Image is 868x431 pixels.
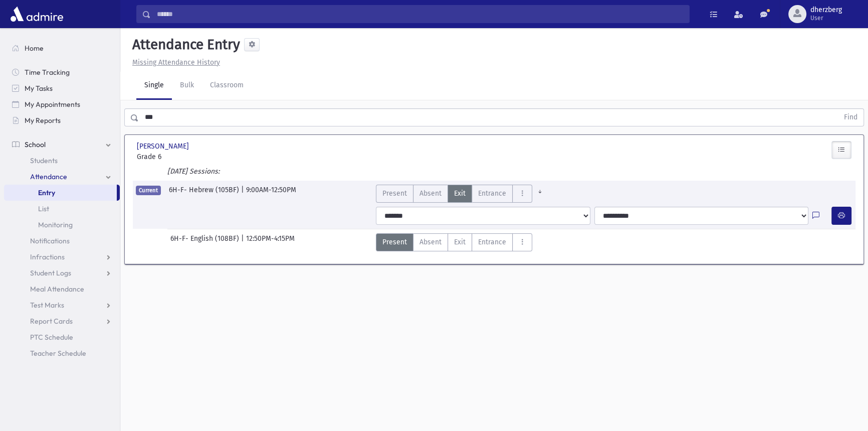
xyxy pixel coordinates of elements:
[30,317,73,326] span: Report Cards
[4,136,120,153] a: School
[810,6,842,14] span: dherzberg
[382,188,407,199] span: Present
[4,313,120,329] a: Report Cards
[4,345,120,361] a: Teacher Schedule
[30,301,64,310] span: Test Marks
[25,100,80,109] span: My Appointments
[246,185,296,203] span: 9:00AM-12:50PM
[4,153,120,169] a: Students
[810,14,842,22] span: User
[419,188,442,199] span: Absent
[4,185,117,201] a: Entry
[4,297,120,313] a: Test Marks
[4,64,120,80] a: Time Tracking
[4,217,120,233] a: Monitoring
[4,169,120,185] a: Attendance
[30,172,67,181] span: Attendance
[25,84,53,93] span: My Tasks
[4,40,120,56] a: Home
[4,96,120,112] a: My Appointments
[25,68,70,77] span: Time Tracking
[4,249,120,265] a: Infractions
[246,233,295,251] span: 12:50PM-4:15PM
[8,4,66,24] img: AdmirePro
[30,333,73,342] span: PTC Schedule
[151,5,689,23] input: Search
[4,329,120,345] a: PTC Schedule
[136,72,172,100] a: Single
[137,152,248,162] span: Grade 6
[4,80,120,96] a: My Tasks
[838,109,863,126] button: Find
[30,284,84,294] span: Meal Attendance
[202,72,252,100] a: Classroom
[170,233,241,251] span: 6H-F- English (108BF)
[4,265,120,281] a: Student Logs
[128,58,220,67] a: Missing Attendance History
[30,252,65,261] span: Infractions
[382,237,407,247] span: Present
[38,204,49,213] span: List
[454,188,466,199] span: Exit
[241,233,246,251] span: |
[4,233,120,249] a: Notifications
[169,185,241,203] span: 6H-F- Hebrew (105BF)
[419,237,442,247] span: Absent
[4,281,120,297] a: Meal Attendance
[478,188,506,199] span: Entrance
[136,186,161,195] span: Current
[25,116,61,125] span: My Reports
[376,185,548,203] div: AttTypes
[376,233,532,251] div: AttTypes
[167,167,220,176] i: [DATE] Sessions:
[241,185,246,203] span: |
[38,188,55,197] span: Entry
[478,237,506,247] span: Entrance
[4,201,120,217] a: List
[454,237,466,247] span: Exit
[25,44,44,53] span: Home
[4,112,120,128] a: My Reports
[30,349,86,358] span: Teacher Schedule
[38,220,73,229] span: Monitoring
[172,72,202,100] a: Bulk
[25,140,46,149] span: School
[30,268,71,277] span: Student Logs
[128,36,240,53] h5: Attendance Entry
[30,156,58,165] span: Students
[30,236,70,245] span: Notifications
[132,58,220,67] u: Missing Attendance History
[137,141,191,152] span: [PERSON_NAME]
